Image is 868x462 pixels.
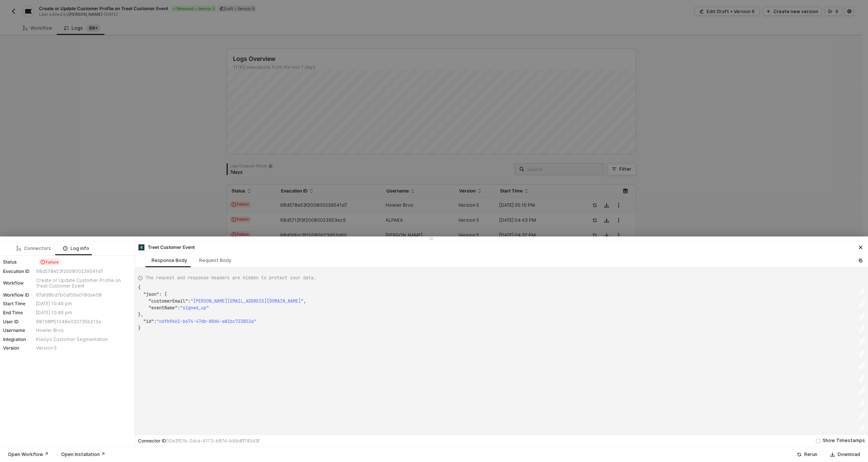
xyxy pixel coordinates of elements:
[138,312,143,318] span: },
[154,318,156,324] span: :
[858,245,863,250] span: icon-close
[138,325,141,331] span: }
[3,259,36,265] div: Status
[3,336,36,342] div: Integration
[180,305,209,311] span: "signed_up"
[17,246,21,251] span: icon-logic
[36,310,130,316] div: [DATE] 10:46 pm
[143,318,154,324] span: "id"
[149,298,188,304] span: "customerEmail"
[303,298,306,304] span: ,
[146,274,316,281] span: The request and response Headers are hidden to protect your data.
[138,438,260,444] div: Connector ID
[191,298,303,304] span: "[PERSON_NAME][EMAIL_ADDRESS][DOMAIN_NAME]"
[138,244,144,250] img: integration-icon
[61,451,105,457] div: Open Installation ↗
[36,327,130,333] div: Howler Bros
[804,451,817,457] div: Rerun
[8,451,48,457] div: Open Workflow ↗
[17,245,51,251] div: Connectors
[797,452,801,457] span: icon-success-page
[429,236,434,241] span: icon-drag-indicator
[188,298,191,304] span: :
[858,258,863,263] span: icon-copy-paste
[138,285,141,291] span: {
[56,450,110,459] button: Open Installation ↗
[138,244,195,251] div: Treet Customer Event
[36,268,130,274] div: 68d578e53f200800239541d7
[38,259,61,265] span: Failure
[830,452,835,457] span: icon-download
[3,292,36,298] div: Workflow ID
[36,301,130,307] div: [DATE] 10:46 pm
[63,245,89,251] div: Log info
[156,318,256,324] span: "c6fb9661-b674-47db-80d4-a81bc723852a"
[41,260,45,264] span: icon-exclamation
[177,305,180,311] span: :
[825,450,865,459] button: Download
[838,451,860,457] div: Download
[3,301,36,307] div: Start Time
[159,291,167,297] span: : {
[36,277,130,289] div: Create or Update Customer Profile on Treet Customer Event
[199,258,231,264] div: Request Body
[3,268,36,274] div: Execution ID
[792,450,822,459] button: Rerun
[3,310,36,316] div: End Time
[143,291,159,297] span: "json"
[36,345,130,351] div: Version 5
[3,450,53,459] button: Open Workflow ↗
[36,292,130,298] div: 67afd8bd7b0af09a018dae08
[152,258,187,264] div: Response Body
[36,319,130,325] div: 68798ff51048e020735b213a
[149,305,177,311] span: "eventName"
[3,280,36,286] div: Workflow
[3,327,36,333] div: Username
[3,345,36,351] div: Version
[138,284,138,291] textarea: Editor content;Press Alt+F1 for Accessibility Options.
[36,336,130,342] div: Klaviyo Customer Segmentation
[166,438,260,444] span: 00e2f51b-2dca-4173-b874-b99dff745d3f
[823,437,865,444] div: Show Timestamps
[3,319,36,325] div: User ID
